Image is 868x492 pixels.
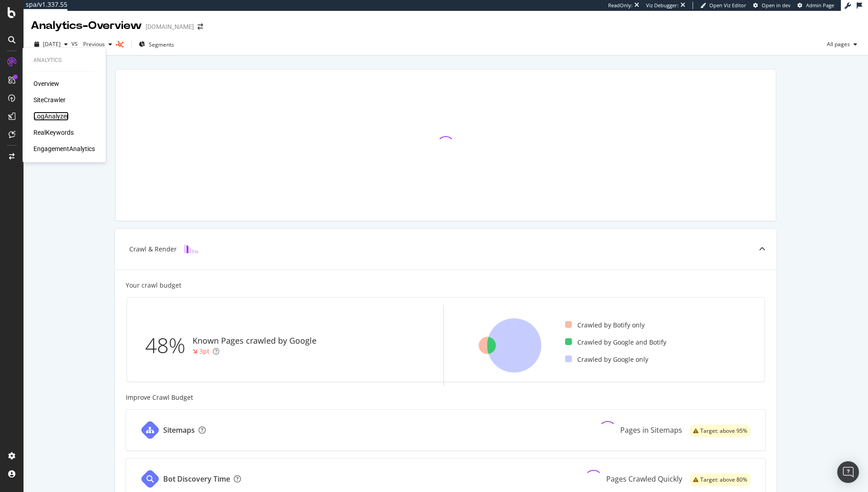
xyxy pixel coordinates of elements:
span: Target: above 95% [700,428,747,434]
div: Analytics - Overview [31,18,142,33]
div: Your crawl budget [126,281,181,290]
div: Analytics [33,57,95,64]
span: All pages [823,40,850,48]
div: Crawled by Google only [565,355,648,364]
div: Pages Crawled Quickly [606,474,682,484]
div: Sitemaps [163,425,195,435]
span: Open in dev [762,2,791,9]
div: warning label [689,473,751,486]
button: All pages [823,37,861,52]
a: Overview [33,79,59,88]
div: Viz Debugger: [646,2,679,9]
div: ReadOnly: [608,2,632,9]
div: 48% [145,331,193,360]
span: Previous [80,40,105,48]
span: Open Viz Editor [709,2,746,9]
div: Open Intercom Messenger [837,461,859,483]
a: Open in dev [753,2,791,9]
span: Target: above 80% [700,477,747,483]
div: [DOMAIN_NAME] [146,22,194,31]
div: Crawled by Botify only [565,321,645,330]
a: RealKeywords [33,128,74,137]
a: SitemapsPages in Sitemapswarning label [126,409,766,451]
span: Segments [149,41,174,48]
button: Segments [135,37,178,52]
a: Admin Page [797,2,834,9]
a: SiteCrawler [33,95,66,104]
div: Known Pages crawled by Google [193,335,316,347]
div: Improve Crawl Budget [126,393,766,402]
a: EngagementAnalytics [33,144,95,153]
span: 2025 Oct. 5th [43,40,61,48]
button: [DATE] [31,37,71,52]
div: Crawl & Render [129,245,177,254]
div: Pages in Sitemaps [620,425,682,435]
div: Crawled by Google and Botify [565,338,666,347]
div: warning label [689,425,751,437]
div: Bot Discovery Time [163,474,230,484]
span: vs [71,39,80,48]
div: arrow-right-arrow-left [198,24,203,30]
img: block-icon [184,245,198,253]
a: Open Viz Editor [700,2,746,9]
span: Admin Page [806,2,834,9]
a: LogAnalyzer [33,112,69,121]
button: Previous [80,37,116,52]
div: 3pt [199,347,209,356]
